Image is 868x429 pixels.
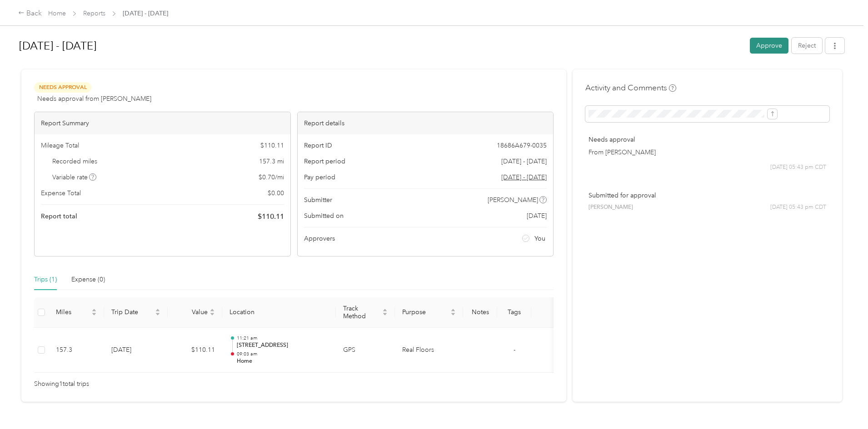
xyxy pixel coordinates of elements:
span: Submitter [304,195,332,205]
span: caret-down [155,311,160,317]
span: Track Method [343,305,380,320]
span: 157.3 mi [259,157,284,166]
th: Tags [497,297,531,328]
span: Miles [56,308,90,316]
span: caret-down [91,311,97,317]
span: Pay period [304,173,335,182]
div: Report details [298,112,554,134]
span: Approvers [304,234,335,243]
div: Report Summary [35,112,290,134]
span: $ 0.00 [268,188,284,198]
a: Reports [83,10,105,17]
p: From [PERSON_NAME] [589,148,826,157]
span: Value [175,308,208,316]
span: [DATE] 05:43 pm CDT [770,163,826,172]
td: Real Floors [395,328,463,373]
span: Purpose [402,308,449,316]
h4: Activity and Comments [585,82,676,94]
span: caret-up [450,307,456,313]
span: caret-down [450,311,456,317]
td: $110.11 [168,328,222,373]
iframe: Everlance-gr Chat Button Frame [817,378,868,429]
span: Expense Total [41,188,81,198]
th: Trip Date [104,297,168,328]
span: [DATE] - [DATE] [501,157,547,166]
span: caret-up [155,307,160,313]
span: caret-up [210,307,215,313]
th: Miles [49,297,104,328]
p: Needs approval [589,135,826,144]
a: Home [48,10,66,17]
td: 157.3 [49,328,104,373]
span: [DATE] 05:43 pm CDT [770,203,826,212]
td: GPS [336,328,395,373]
span: Report ID [304,141,332,150]
p: [STREET_ADDRESS] [237,341,329,350]
div: Back [18,8,42,19]
span: $ 110.11 [258,211,284,222]
span: $ 0.70 / mi [259,173,284,182]
span: caret-up [91,307,97,313]
span: You [534,234,545,243]
span: Report total [41,212,77,221]
th: Value [168,297,222,328]
span: Needs approval from [PERSON_NAME] [37,94,151,104]
span: - [514,346,515,354]
span: Mileage Total [41,141,79,150]
span: Report period [304,157,345,166]
button: Reject [792,38,822,54]
span: 18686A679-0035 [497,141,547,150]
span: Trip Date [111,308,153,316]
span: [PERSON_NAME] [488,195,538,205]
th: Location [222,297,336,328]
span: Go to pay period [501,173,547,182]
p: Submitted for approval [589,191,826,200]
th: Purpose [395,297,463,328]
span: Recorded miles [52,157,97,166]
span: [PERSON_NAME] [589,203,633,212]
h1: Jul 1 - 31, 2025 [19,35,743,57]
span: $ 110.11 [260,141,284,150]
div: Expense (0) [71,275,105,285]
span: Submitted on [304,211,344,221]
span: Variable rate [52,173,97,182]
button: Approve [750,38,788,54]
span: Showing 1 total trips [34,379,89,389]
td: [DATE] [104,328,168,373]
span: [DATE] - [DATE] [123,9,168,18]
p: Home [237,357,329,365]
th: Notes [463,297,497,328]
span: caret-up [382,307,388,313]
p: 09:03 am [237,351,329,357]
p: 11:21 am [237,335,329,341]
span: [DATE] [527,211,547,221]
th: Track Method [336,297,395,328]
span: caret-down [210,311,215,317]
div: Trips (1) [34,275,57,285]
span: Needs Approval [34,82,91,93]
span: caret-down [382,311,388,317]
